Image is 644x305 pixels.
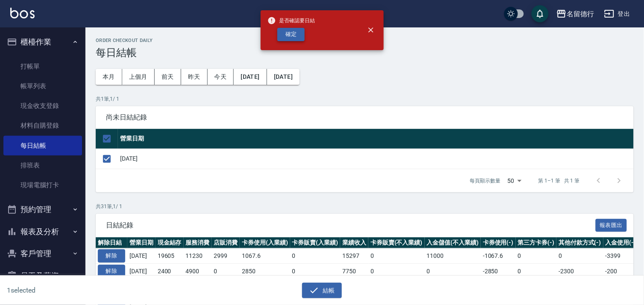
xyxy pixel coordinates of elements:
[603,248,638,264] td: -3399
[212,264,240,279] td: 0
[3,76,82,96] a: 帳單列表
[601,6,634,22] button: 登出
[3,242,82,265] button: 客戶管理
[340,248,368,264] td: 15297
[127,237,156,248] th: 營業日期
[340,264,368,279] td: 7750
[596,221,627,229] a: 報表匯出
[368,237,425,248] th: 卡券販賣(不入業績)
[118,149,634,169] td: [DATE]
[567,9,594,19] div: 名留德行
[340,237,368,248] th: 業績收入
[556,237,603,248] th: 其他付款方式(-)
[290,237,341,248] th: 卡券販賣(入業績)
[425,248,481,264] td: 11000
[267,69,300,85] button: [DATE]
[481,248,516,264] td: -1067.6
[3,116,82,135] a: 材料自購登錄
[368,264,425,279] td: 0
[181,69,208,85] button: 昨天
[290,248,341,264] td: 0
[156,248,184,264] td: 19605
[184,248,212,264] td: 11230
[553,5,597,23] button: 名留德行
[556,248,603,264] td: 0
[106,221,596,230] span: 日結紀錄
[127,264,156,279] td: [DATE]
[96,95,634,103] p: 共 1 筆, 1 / 1
[106,113,623,122] span: 尚未日結紀錄
[290,264,341,279] td: 0
[481,237,516,248] th: 卡券使用(-)
[3,31,82,53] button: 櫃檯作業
[98,249,125,263] button: 解除
[516,237,557,248] th: 第三方卡券(-)
[212,248,240,264] td: 2999
[556,264,603,279] td: -2300
[184,264,212,279] td: 4900
[3,198,82,221] button: 預約管理
[516,248,557,264] td: 0
[127,248,156,264] td: [DATE]
[532,5,549,22] button: save
[277,28,305,41] button: 確定
[368,248,425,264] td: 0
[240,248,290,264] td: 1067.6
[96,69,122,85] button: 本月
[425,264,481,279] td: 0
[268,16,315,25] span: 是否確認要日結
[538,177,580,185] p: 第 1–1 筆 共 1 筆
[3,96,82,116] a: 現金收支登錄
[362,21,380,39] button: close
[208,69,234,85] button: 今天
[96,237,127,248] th: 解除日結
[481,264,516,279] td: -2850
[240,264,290,279] td: 2850
[212,237,240,248] th: 店販消費
[603,237,638,248] th: 入金使用(-)
[302,283,342,299] button: 結帳
[10,8,35,18] img: Logo
[234,69,267,85] button: [DATE]
[3,175,82,195] a: 現場電腦打卡
[596,219,627,232] button: 報表匯出
[96,47,634,59] h3: 每日結帳
[122,69,155,85] button: 上個月
[240,237,290,248] th: 卡券使用(入業績)
[118,129,634,149] th: 營業日期
[425,237,481,248] th: 入金儲值(不入業績)
[3,265,82,287] button: 員工及薪資
[96,38,634,43] h2: Order checkout daily
[155,69,181,85] button: 前天
[3,57,82,76] a: 打帳單
[504,169,525,192] div: 50
[156,237,184,248] th: 現金結存
[156,264,184,279] td: 2400
[470,177,501,185] p: 每頁顯示數量
[7,285,159,296] h6: 1 selected
[96,203,634,210] p: 共 31 筆, 1 / 1
[3,136,82,155] a: 每日結帳
[516,264,557,279] td: 0
[3,221,82,243] button: 報表及分析
[98,265,125,278] button: 解除
[3,155,82,175] a: 排班表
[603,264,638,279] td: -200
[184,237,212,248] th: 服務消費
